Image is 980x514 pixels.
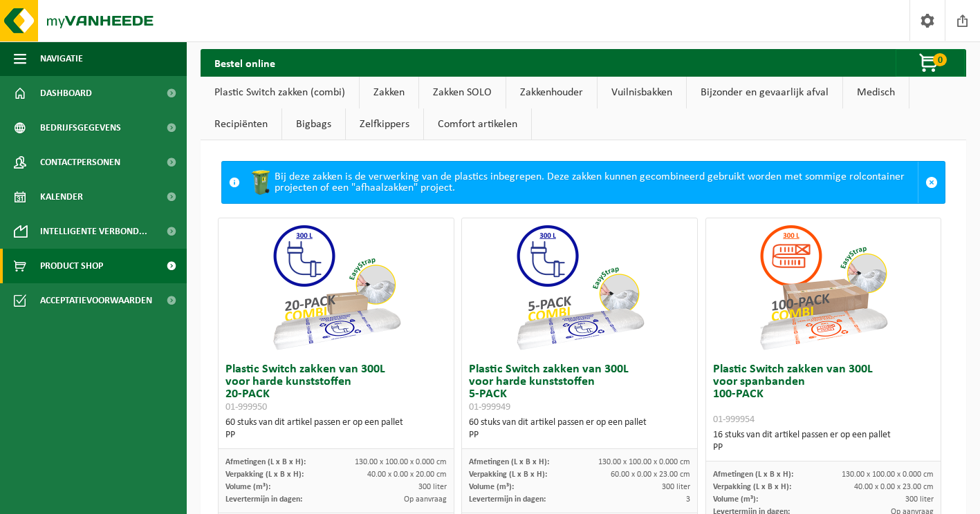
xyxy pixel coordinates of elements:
[469,402,510,412] span: 01-999949
[713,495,758,504] span: Volume (m³):
[905,495,934,504] span: 300 liter
[404,495,447,504] span: Op aanvraag
[469,417,690,441] div: 60 stuks van dit artikel passen er op een pallet
[40,283,152,318] span: Acceptatievoorwaarden
[225,363,446,413] h3: Plastic Switch zakken van 300L voor harde kunststoffen 20-PACK
[469,429,690,441] div: PP
[713,363,934,426] h3: Plastic Switch zakken van 300L voor spanbanden 100-PACK
[713,483,791,491] span: Verpakking (L x B x H):
[201,108,281,140] a: Recipiënten
[201,49,289,76] h2: Bestel online
[418,483,447,491] span: 300 liter
[40,76,92,111] span: Dashboard
[40,249,103,283] span: Product Shop
[225,458,306,466] span: Afmetingen (L x B x H):
[40,214,147,249] span: Intelligente verbond...
[247,162,918,203] div: Bij deze zakken is de verwerking van de plastics inbegrepen. Deze zakken kunnen gecombineerd gebr...
[355,458,447,466] span: 130.00 x 100.00 x 0.000 cm
[367,470,447,479] span: 40.00 x 0.00 x 20.00 cm
[854,483,934,491] span: 40.00 x 0.00 x 23.00 cm
[713,415,755,425] span: 01-999954
[896,49,965,77] button: 0
[40,41,83,76] span: Navigatie
[225,417,446,441] div: 60 stuks van dit artikel passen er op een pallet
[469,458,549,466] span: Afmetingen (L x B x H):
[842,470,934,479] span: 130.00 x 100.00 x 0.000 cm
[687,77,842,108] a: Bijzonder en gevaarlijk afval
[419,77,506,108] a: Zakken SOLO
[360,77,418,108] a: Zakken
[40,180,83,214] span: Kalender
[713,429,934,454] div: 16 stuks van dit artikel passen er op een pallet
[469,483,514,491] span: Volume (m³):
[754,218,892,356] img: 01-999954
[506,77,597,108] a: Zakkenhouder
[598,458,690,466] span: 130.00 x 100.00 x 0.000 cm
[713,470,793,479] span: Afmetingen (L x B x H):
[40,111,121,145] span: Bedrijfsgegevens
[225,483,270,491] span: Volume (m³):
[469,495,546,504] span: Levertermijn in dagen:
[267,218,405,356] img: 01-999950
[225,429,446,441] div: PP
[346,108,423,140] a: Zelfkippers
[598,77,686,108] a: Vuilnisbakken
[40,145,120,180] span: Contactpersonen
[282,108,345,140] a: Bigbags
[510,218,649,356] img: 01-999949
[611,470,690,479] span: 60.00 x 0.00 x 23.00 cm
[201,77,359,108] a: Plastic Switch zakken (combi)
[225,402,267,412] span: 01-999950
[933,53,947,66] span: 0
[918,162,945,203] a: Sluit melding
[686,495,690,504] span: 3
[247,169,275,196] img: WB-0240-HPE-GN-50.png
[843,77,909,108] a: Medisch
[469,363,690,413] h3: Plastic Switch zakken van 300L voor harde kunststoffen 5-PACK
[469,470,547,479] span: Verpakking (L x B x H):
[662,483,690,491] span: 300 liter
[424,108,531,140] a: Comfort artikelen
[225,470,304,479] span: Verpakking (L x B x H):
[713,441,934,454] div: PP
[225,495,302,504] span: Levertermijn in dagen:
